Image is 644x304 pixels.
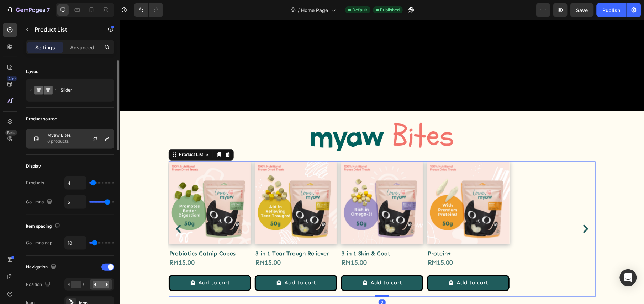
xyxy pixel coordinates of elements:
[60,82,104,98] div: Slider
[191,103,333,131] img: gempages_521295219610616771-be677466-1236-4a78-8eaa-189324815d4e.png
[576,7,588,13] span: Save
[26,222,62,231] div: Item spacing
[58,132,85,138] div: Product List
[65,177,86,189] input: Auto
[301,6,328,14] span: Home Page
[49,238,75,248] div: RM15.00
[307,230,390,239] a: Protein+
[79,258,110,268] div: Add to cart
[47,138,71,145] p: 6 products
[26,262,58,272] div: Navigation
[353,7,368,13] span: Default
[29,132,43,146] img: collection feature img
[221,142,303,224] a: 3 in 1 Skin & Coat
[221,238,248,248] div: RM15.00
[603,6,621,14] div: Publish
[26,69,40,75] div: Layout
[54,205,63,213] button: Carousel Back Arrow
[7,76,17,81] div: 450
[221,255,303,271] button: Add to cart
[5,130,17,136] div: Beta
[26,240,52,246] div: Columns gap
[165,258,196,268] div: Add to cart
[47,133,71,138] p: Myaw Bites
[461,205,470,213] button: Carousel Next Arrow
[135,255,217,271] button: Add to cart
[380,7,400,13] span: Published
[26,180,44,186] div: Products
[135,238,162,248] div: RM15.00
[307,238,334,248] div: RM15.00
[337,258,369,268] div: Add to cart
[307,142,390,224] a: Protein+
[65,196,86,208] input: Auto
[65,237,86,249] input: Auto
[26,116,57,122] div: Product source
[307,255,390,271] button: Add to cart
[35,44,55,51] p: Settings
[620,269,637,286] div: Open Intercom Messenger
[3,3,53,17] button: 7
[26,163,41,169] div: Display
[570,3,594,17] button: Save
[135,142,217,224] a: 3 in 1 Tear Trough Reliever
[251,258,283,268] div: Add to cart
[135,230,217,239] a: 3 in 1 Tear Trough Reliever
[26,280,52,289] div: Position
[35,25,95,34] p: Product List
[26,197,54,207] div: Columns
[49,230,131,239] a: Probiotics Catnip Cubes
[221,230,303,239] a: 3 in 1 Skin & Coat
[298,6,300,14] span: /
[47,6,50,14] p: 7
[597,3,627,17] button: Publish
[49,142,131,224] a: Probiotics Catnip Cubes
[70,44,94,51] p: Advanced
[49,255,131,271] button: Add to cart
[134,3,163,17] div: Undo/Redo
[259,280,266,286] div: 0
